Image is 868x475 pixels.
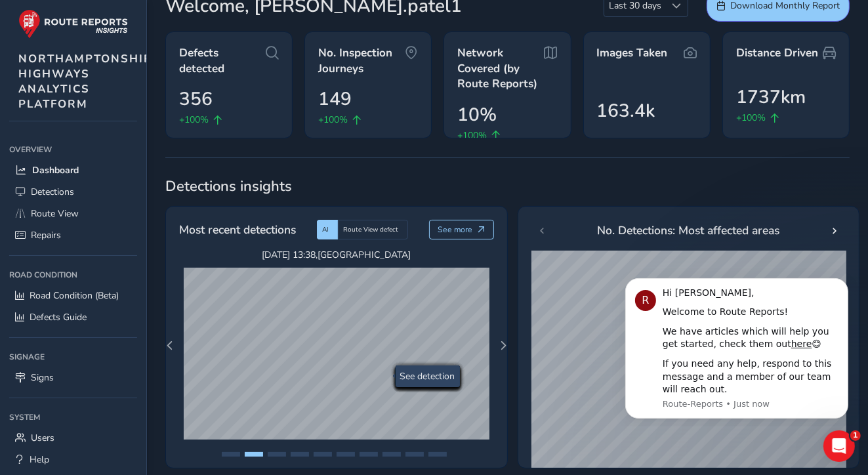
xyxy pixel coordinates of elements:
[850,430,861,441] span: 1
[823,430,855,462] iframe: Intercom live chat
[494,337,512,355] button: Next Page
[9,449,137,470] a: Help
[9,224,137,246] a: Repairs
[184,249,489,261] span: [DATE] 13:38 , [GEOGRAPHIC_DATA]
[30,453,49,466] span: Help
[457,129,487,142] span: +100%
[245,452,263,457] button: Page 2
[405,452,424,457] button: Page 9
[429,220,494,239] button: See more
[9,203,137,224] a: Route View
[9,367,137,388] a: Signs
[343,225,398,234] span: Route View defect
[9,306,137,328] a: Defects Guide
[597,222,779,239] span: No. Detections: Most affected areas
[9,347,137,367] div: Signage
[179,221,296,238] span: Most recent detections
[291,452,309,457] button: Page 4
[31,186,74,198] span: Detections
[9,140,137,159] div: Overview
[736,45,818,61] span: Distance Driven
[18,9,128,39] img: rr logo
[597,97,655,125] span: 163.4k
[222,452,240,457] button: Page 1
[179,113,209,127] span: +100%
[31,229,61,241] span: Repairs
[30,289,119,302] span: Road Condition (Beta)
[31,207,79,220] span: Route View
[268,452,286,457] button: Page 3
[9,285,137,306] a: Road Condition (Beta)
[318,113,348,127] span: +100%
[360,452,378,457] button: Page 7
[314,452,332,457] button: Page 5
[18,51,161,112] span: NORTHAMPTONSHIRE HIGHWAYS ANALYTICS PLATFORM
[736,111,766,125] span: +100%
[32,164,79,176] span: Dashboard
[165,176,850,196] span: Detections insights
[338,220,408,239] div: Route View defect
[318,85,352,113] span: 149
[31,371,54,384] span: Signs
[438,224,472,235] span: See more
[9,407,137,427] div: System
[30,311,87,323] span: Defects Guide
[597,45,668,61] span: Images Taken
[9,427,137,449] a: Users
[179,85,213,113] span: 356
[161,337,179,355] button: Previous Page
[179,45,266,76] span: Defects detected
[736,83,806,111] span: 1737km
[606,266,868,426] iframe: Intercom notifications message
[9,159,137,181] a: Dashboard
[9,181,137,203] a: Detections
[318,45,405,76] span: No. Inspection Journeys
[457,101,497,129] span: 10%
[9,265,137,285] div: Road Condition
[382,452,401,457] button: Page 8
[337,452,355,457] button: Page 6
[457,45,544,92] span: Network Covered (by Route Reports)
[322,225,329,234] span: AI
[428,452,447,457] button: Page 10
[317,220,338,239] div: AI
[31,432,54,444] span: Users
